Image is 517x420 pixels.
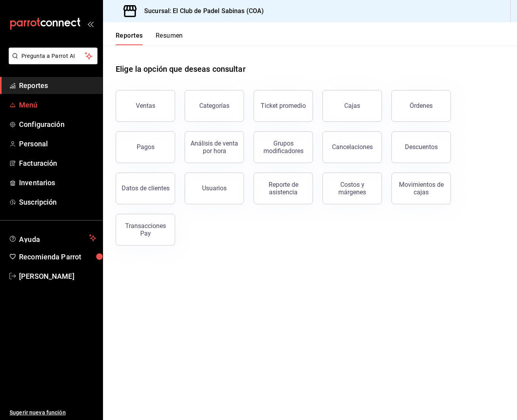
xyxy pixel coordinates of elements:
[19,158,96,169] span: Facturación
[254,131,313,163] button: Grupos modificadores
[87,21,93,27] button: open_drawer_menu
[21,52,85,60] span: Pregunta a Parrot AI
[19,177,96,188] span: Inventarios
[397,181,446,196] div: Movimientos de cajas
[391,131,451,163] button: Descuentos
[261,102,306,109] div: Ticket promedio
[19,233,86,243] span: Ayuda
[19,119,96,130] span: Configuración
[116,90,175,122] button: Ventas
[259,140,308,155] div: Grupos modificadores
[19,138,96,149] span: Personal
[322,131,382,163] button: Cancelaciones
[322,90,382,122] button: Cajas
[185,131,244,163] button: Análisis de venta por hora
[254,173,313,204] button: Reporte de asistencia
[116,131,175,163] button: Pagos
[202,184,227,192] div: Usuarios
[259,181,308,196] div: Reporte de asistencia
[137,143,155,151] div: Pagos
[116,32,183,45] div: navigation tabs
[199,102,229,109] div: Categorías
[116,63,246,75] h1: Elige la opción que deseas consultar
[185,90,244,122] button: Categorías
[9,48,97,64] button: Pregunta a Parrot AI
[391,90,451,122] button: Órdenes
[19,271,96,282] span: [PERSON_NAME]
[156,32,183,45] button: Resumen
[116,32,143,45] button: Reportes
[328,181,377,196] div: Costos y márgenes
[121,222,170,237] div: Transacciones Pay
[122,184,170,192] div: Datos de clientes
[19,251,96,262] span: Recomienda Parrot
[254,90,313,122] button: Ticket promedio
[6,58,97,66] a: Pregunta a Parrot AI
[332,143,373,151] div: Cancelaciones
[391,173,451,204] button: Movimientos de cajas
[405,143,438,151] div: Descuentos
[322,173,382,204] button: Costos y márgenes
[185,173,244,204] button: Usuarios
[116,214,175,245] button: Transacciones Pay
[19,100,96,110] span: Menú
[19,197,96,207] span: Suscripción
[190,140,239,155] div: Análisis de venta por hora
[344,102,360,109] div: Cajas
[138,6,264,16] h3: Sucursal: El Club de Padel Sabinas (COA)
[136,102,155,109] div: Ventas
[410,102,433,109] div: Órdenes
[116,173,175,204] button: Datos de clientes
[19,80,96,91] span: Reportes
[10,408,96,417] span: Sugerir nueva función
